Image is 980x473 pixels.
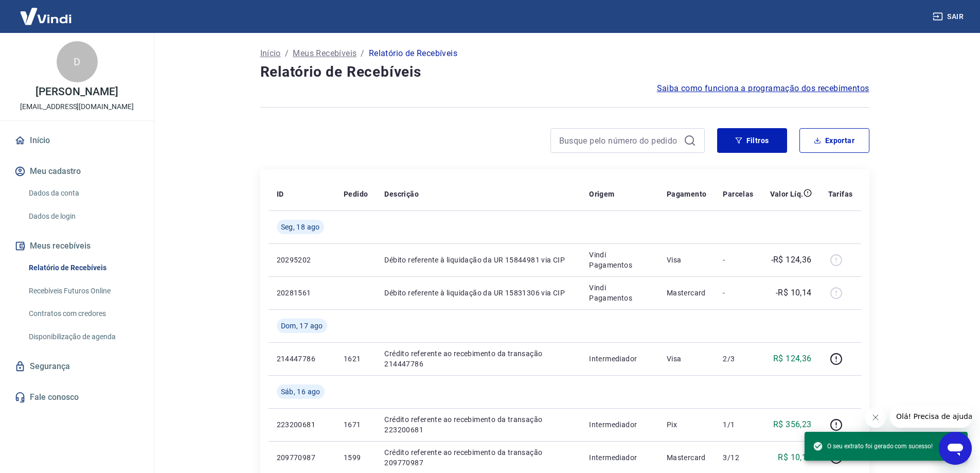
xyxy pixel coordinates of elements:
[717,128,787,153] button: Filtros
[931,7,968,26] button: Sair
[828,189,853,199] p: Tarifas
[589,354,650,364] p: Intermediador
[12,355,141,378] a: Segurança
[260,47,281,60] a: Início
[277,288,327,298] p: 20281561
[344,452,368,463] p: 1599
[776,287,812,299] p: -R$ 10,14
[12,160,141,183] button: Meu cadastro
[6,7,86,15] span: Olá! Precisa de ajuda?
[589,419,650,430] p: Intermediador
[865,407,886,428] iframe: Fechar mensagem
[667,288,707,298] p: Mastercard
[799,128,869,153] button: Exportar
[57,41,98,82] div: D
[890,405,972,428] iframe: Mensagem da empresa
[277,419,327,430] p: 223200681
[277,452,327,463] p: 209770987
[12,386,141,409] a: Fale conosco
[384,447,573,468] p: Crédito referente ao recebimento da transação 209770987
[384,189,419,199] p: Descrição
[667,452,707,463] p: Mastercard
[344,189,368,199] p: Pedido
[277,255,327,265] p: 20295202
[12,1,79,32] img: Vindi
[344,354,368,364] p: 1621
[285,47,289,60] p: /
[361,47,364,60] p: /
[277,354,327,364] p: 214447786
[589,250,650,270] p: Vindi Pagamentos
[25,206,141,227] a: Dados de login
[384,255,573,265] p: Débito referente à liquidação da UR 15844981 via CIP
[25,257,141,278] a: Relatório de Recebíveis
[773,353,812,365] p: R$ 124,36
[667,419,707,430] p: Pix
[723,452,753,463] p: 3/12
[723,255,753,265] p: -
[281,222,320,232] span: Seg, 18 ago
[293,47,357,60] a: Meus Recebíveis
[770,189,804,199] p: Valor Líq.
[35,86,118,97] p: [PERSON_NAME]
[12,235,141,257] button: Meus recebíveis
[260,62,869,82] h4: Relatório de Recebíveis
[384,288,573,298] p: Débito referente à liquidação da UR 15831306 via CIP
[369,47,457,60] p: Relatório de Recebíveis
[20,101,134,112] p: [EMAIL_ADDRESS][DOMAIN_NAME]
[667,354,707,364] p: Visa
[723,288,753,298] p: -
[25,303,141,324] a: Contratos com credores
[657,82,869,95] a: Saiba como funciona a programação dos recebimentos
[723,354,753,364] p: 2/3
[384,414,573,435] p: Crédito referente ao recebimento da transação 223200681
[277,189,284,199] p: ID
[589,283,650,303] p: Vindi Pagamentos
[25,326,141,347] a: Disponibilização de agenda
[281,321,323,331] span: Dom, 17 ago
[25,183,141,204] a: Dados da conta
[773,418,812,431] p: R$ 356,23
[723,419,753,430] p: 1/1
[939,432,972,465] iframe: Botão para abrir a janela de mensagens
[25,281,141,302] a: Recebíveis Futuros Online
[813,441,933,451] span: O seu extrato foi gerado com sucesso!
[589,189,614,199] p: Origem
[778,451,811,464] p: R$ 10,14
[589,452,650,463] p: Intermediador
[667,189,707,199] p: Pagamento
[559,133,680,148] input: Busque pelo número do pedido
[344,419,368,430] p: 1671
[723,189,753,199] p: Parcelas
[771,254,812,266] p: -R$ 124,36
[281,387,320,397] span: Sáb, 16 ago
[667,255,707,265] p: Visa
[384,348,573,369] p: Crédito referente ao recebimento da transação 214447786
[12,129,141,152] a: Início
